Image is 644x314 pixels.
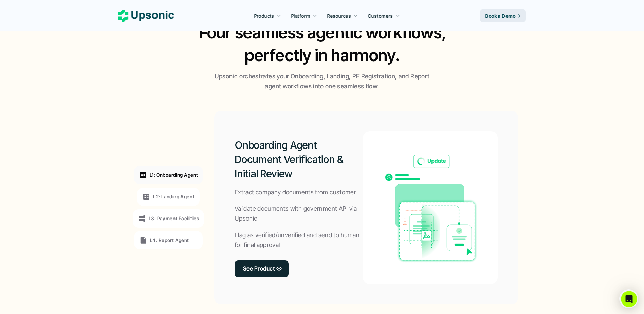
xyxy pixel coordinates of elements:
[619,289,638,308] iframe: Intercom live chat keşif başlatıcısı
[150,237,189,244] p: L4: Report Agent
[192,21,453,67] h2: Four seamless agentic workflows, perfectly in harmony.
[368,12,393,19] p: Customers
[327,12,351,19] p: Resources
[480,9,526,22] a: Book a Demo
[235,230,363,250] p: Flag as verified/unverified and send to human for final approval
[250,10,285,22] a: Products
[149,215,199,222] p: L3: Payment Facilities
[212,72,433,91] p: Upsonic orchestrates your Onboarding, Landing, PF Registration, and Report agent workflows into o...
[254,12,274,19] p: Products
[485,12,516,19] p: Book a Demo
[235,260,289,277] a: See Product
[235,188,356,197] p: Extract company documents from customer
[243,264,275,274] p: See Product
[235,204,363,224] p: Validate documents with government API via Upsonic
[621,291,637,307] iframe: Intercom live chat
[153,193,194,200] p: L2: Landing Agent
[291,12,310,19] p: Platform
[150,171,198,178] p: L1: Onboarding Agent
[235,138,363,181] h2: Onboarding Agent Document Verification & Initial Review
